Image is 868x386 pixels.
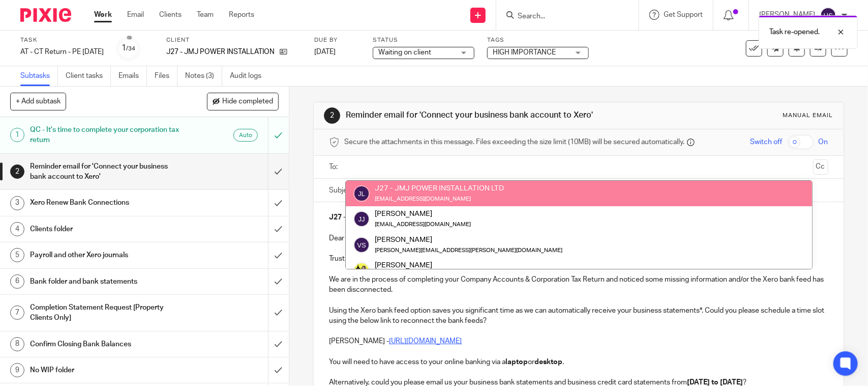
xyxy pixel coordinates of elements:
img: Pixie [20,8,71,22]
span: Secure the attachments in this message. Files exceeding the size limit (10MB) will be secured aut... [344,137,684,147]
a: Work [94,10,112,20]
a: Client tasks [66,66,111,86]
label: Status [373,36,474,44]
span: On [819,137,828,147]
div: 7 [10,306,24,320]
label: Due by [314,36,360,44]
button: Cc [813,159,828,175]
div: 2 [324,107,340,124]
div: Manual email [783,112,833,120]
span: HIGH IMPORTANCE [493,49,556,56]
span: Waiting on client [378,49,431,56]
h1: Reminder email for 'Connect your business bank account to Xero' [30,159,182,185]
button: + Add subtask [10,93,66,110]
img: svg%3E [353,237,370,253]
h1: Payroll and other Xero journals [30,247,182,263]
p: [PERSON_NAME] - [329,336,828,346]
div: 4 [10,222,24,236]
a: Audit logs [230,66,269,86]
strong: J27 - JMJ Power Installation Ltd [329,214,438,221]
h1: QC - It's time to complete your corporation tax return [30,122,182,148]
div: 1 [10,128,24,142]
p: Dear [PERSON_NAME], [329,233,828,243]
a: [URL][DOMAIN_NAME] [389,338,462,345]
img: svg%3E [353,211,370,227]
a: Clients [159,10,182,20]
a: Files [155,66,177,86]
div: 2 [10,164,24,179]
a: Team [197,10,214,20]
small: /34 [127,46,136,51]
p: Trusting all is well. [329,254,828,264]
div: 8 [10,337,24,351]
p: We are in the process of completing your Company Accounts & Corporation Tax Return and noticed so... [329,274,828,295]
h1: Confirm Closing Bank Balances [30,337,182,352]
h1: Reminder email for 'Connect your business bank account to Xero' [346,110,601,121]
div: 1 [122,42,136,54]
button: Hide completed [207,93,279,110]
a: Reports [229,10,254,20]
p: J27 - JMJ POWER INSTALLATION LTD [166,47,275,57]
img: svg%3E [820,7,836,23]
a: Notes (3) [185,66,222,86]
small: [EMAIL_ADDRESS][DOMAIN_NAME] [375,222,471,227]
span: [DATE] [314,48,336,56]
img: Bobo-Starbridge%201.jpg [353,262,370,279]
strong: [DATE] to [DATE] [687,379,743,386]
div: [PERSON_NAME] [375,209,471,219]
span: Hide completed [222,98,273,106]
a: Subtasks [20,66,58,86]
span: Switch off [751,137,783,147]
h1: Xero Renew Bank Connections [30,195,182,210]
h1: No WIP folder [30,363,182,378]
small: [EMAIL_ADDRESS][DOMAIN_NAME] [375,196,471,202]
div: 9 [10,363,24,377]
h1: Completion Statement Request [Property Clients Only] [30,300,182,326]
div: [PERSON_NAME] [375,234,562,244]
label: Client [166,36,302,44]
div: 3 [10,196,24,210]
a: Emails [118,66,147,86]
label: Subject: [329,185,355,196]
p: You will need to have access to your online banking via a or . [329,357,828,367]
strong: laptop [505,359,528,366]
strong: desktop [534,359,562,366]
div: Auto [233,129,258,142]
div: 6 [10,274,24,289]
p: Using the Xero bank feed option saves you significant time as we can automatically receive your b... [329,306,828,326]
h1: Clients folder [30,222,182,237]
p: Task re-opened. [769,27,820,37]
div: J27 - JMJ POWER INSTALLATION LTD [375,183,504,194]
div: 5 [10,248,24,262]
div: [PERSON_NAME] [375,260,517,270]
div: AT - CT Return - PE [DATE] [20,47,104,57]
div: AT - CT Return - PE 30-11-2024 [20,47,104,57]
label: To: [329,162,340,172]
small: [PERSON_NAME][EMAIL_ADDRESS][PERSON_NAME][DOMAIN_NAME] [375,247,562,253]
img: svg%3E [353,185,370,202]
label: Task [20,36,104,44]
h1: Bank folder and bank statements [30,274,182,289]
a: Email [127,10,144,20]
